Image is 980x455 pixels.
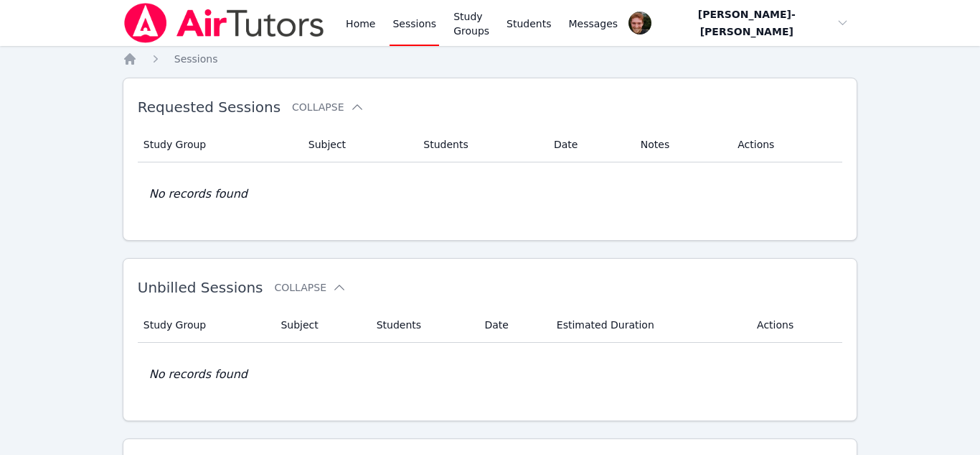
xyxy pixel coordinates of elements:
[174,53,218,65] span: Sessions
[368,308,476,343] th: Students
[138,127,300,162] th: Study Group
[138,279,263,296] span: Unbilled Sessions
[275,280,347,295] button: Collapse
[174,52,218,66] a: Sessions
[292,100,364,114] button: Collapse
[272,308,367,343] th: Subject
[138,98,281,116] span: Requested Sessions
[415,127,545,162] th: Students
[748,308,842,343] th: Actions
[545,127,632,162] th: Date
[123,52,858,66] nav: Breadcrumb
[138,308,273,343] th: Study Group
[300,127,415,162] th: Subject
[123,3,326,43] img: Air Tutors
[569,17,618,31] span: Messages
[138,343,843,406] td: No records found
[138,162,843,226] td: No records found
[548,308,748,343] th: Estimated Duration
[729,127,842,162] th: Actions
[476,308,547,343] th: Date
[632,127,729,162] th: Notes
